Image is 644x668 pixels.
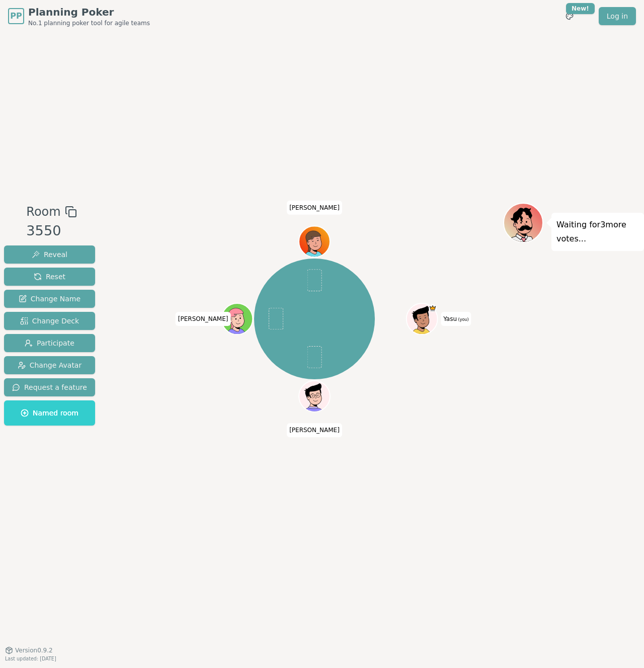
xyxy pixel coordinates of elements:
button: Change Name [4,290,95,308]
button: Reset [4,268,95,286]
a: Log in [599,7,636,25]
span: Last updated: [DATE] [5,656,56,661]
span: Reset [34,272,65,282]
span: Reveal [32,249,67,260]
button: Participate [4,334,95,352]
button: Reveal [4,245,95,264]
span: Change Avatar [18,360,82,370]
span: Participate [25,338,74,348]
div: 3550 [26,221,76,241]
span: No.1 planning poker tool for agile teams [28,19,150,27]
button: Click to change your avatar [408,304,437,333]
span: Named room [21,408,78,418]
span: Request a feature [12,382,87,392]
span: (you) [457,317,469,322]
span: Yasu is the host [429,304,436,312]
button: Change Avatar [4,356,95,374]
span: Version 0.9.2 [15,646,53,654]
span: PP [10,10,22,22]
button: Change Deck [4,312,95,330]
span: Planning Poker [28,5,150,19]
button: Version0.9.2 [5,646,53,654]
button: Request a feature [4,378,95,396]
button: New! [560,7,579,25]
button: Named room [4,400,95,426]
span: Click to change your name [287,423,342,437]
div: New! [566,3,595,14]
span: Change Deck [20,316,79,326]
span: Room [26,203,60,221]
span: Change Name [19,294,80,304]
span: Click to change your name [441,312,471,326]
span: Click to change your name [176,312,231,326]
p: Waiting for 3 more votes... [556,218,639,246]
a: PPPlanning PokerNo.1 planning poker tool for agile teams [8,5,150,27]
span: Click to change your name [287,200,342,214]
